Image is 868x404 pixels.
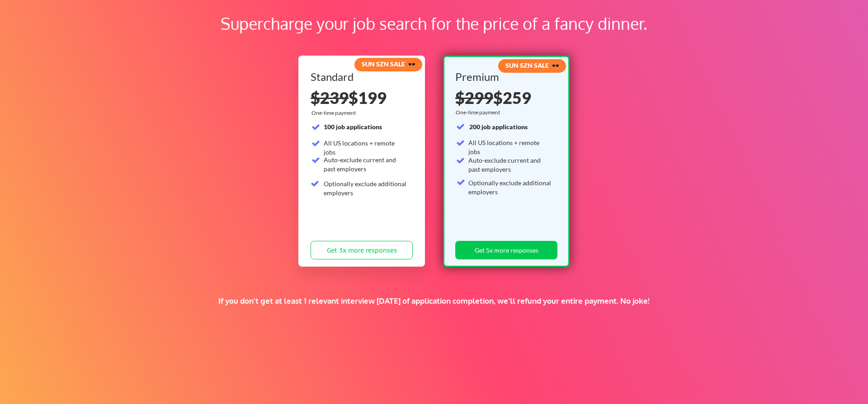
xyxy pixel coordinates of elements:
[468,179,552,196] div: Optionally exclude additional employers
[311,71,410,82] div: Standard
[455,88,493,108] s: $299
[311,88,349,108] s: $239
[324,155,407,173] div: Auto-exclude current and past employers
[311,109,359,117] div: One-time payment
[455,241,557,259] button: Get 5x more responses
[311,241,413,259] button: Get 3x more responses
[469,123,528,131] strong: 200 job applications
[157,296,711,306] div: If you don't get at least 1 relevant interview [DATE] of application completion, we'll refund you...
[324,123,382,131] strong: 100 job applications
[362,60,415,68] strong: SUN SZN SALE 🕶️
[455,89,554,106] div: $259
[456,109,503,116] div: One-time payment
[324,139,407,156] div: All US locations + remote jobs
[468,138,552,156] div: All US locations + remote jobs
[58,11,810,36] div: Supercharge your job search for the price of a fancy dinner.
[505,61,559,69] strong: SUN SZN SALE 🕶️
[324,179,407,197] div: Optionally exclude additional employers
[455,71,554,82] div: Premium
[468,156,552,174] div: Auto-exclude current and past employers
[311,89,413,106] div: $199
